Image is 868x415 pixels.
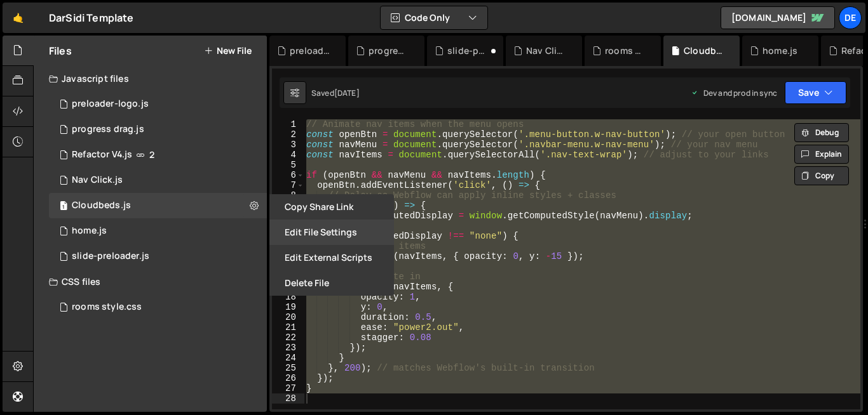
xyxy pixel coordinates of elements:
button: Code Only [381,6,487,29]
div: Cloudbeds.js [72,200,131,211]
div: 15943/48230.js [49,91,267,117]
button: Copy share link [269,194,394,220]
span: 1 [60,202,67,212]
div: slide-preloader.js [72,251,149,262]
button: Copy [794,166,849,185]
div: 1 [272,119,304,129]
a: [DOMAIN_NAME] [721,6,835,29]
span: 2 [149,150,154,160]
button: Debug [794,123,849,142]
div: 15943/48056.js [49,168,267,193]
div: 4 [272,150,304,160]
div: Nav Click.js [72,175,123,186]
div: Refactor V4.js [72,149,132,161]
div: home.js [763,44,797,57]
div: Cloudbeds.js [684,44,724,57]
div: progress drag.js [72,124,144,135]
div: 21 [272,322,304,333]
div: 2 [272,129,304,140]
div: 26 [272,373,304,383]
div: Javascript files [34,66,267,91]
div: 15943/47458.js [49,142,267,168]
div: home.js [72,225,107,237]
div: 3 [272,140,304,150]
button: New File [204,46,252,56]
div: 15943/48069.js [49,117,267,142]
button: Save [785,81,846,104]
div: progress drag.js [369,44,409,57]
div: CSS files [34,269,267,294]
button: Delete File [269,270,394,296]
div: 6 [272,170,304,180]
div: 8 [272,190,304,201]
div: 24 [272,353,304,363]
h2: Files [49,44,72,58]
div: 18 [272,292,304,302]
div: slide-preloader.js [49,244,267,269]
div: 15943/48032.css [49,294,267,320]
div: 28 [272,393,304,404]
div: 25 [272,363,304,373]
div: 20 [272,312,304,322]
div: 15943/47638.js [49,193,267,218]
div: 22 [272,333,304,343]
div: 5 [272,160,304,170]
div: rooms style.css [72,301,142,313]
button: Edit External Scripts [269,245,394,270]
div: Nav Click.js [526,44,567,57]
div: preloader-logo.js [290,44,330,57]
div: 23 [272,343,304,353]
div: preloader-logo.js [72,98,149,110]
div: Dev and prod in sync [691,88,777,98]
div: [DATE] [334,88,360,98]
div: DarSidi Template [49,10,134,25]
div: Saved [311,88,360,98]
div: 19 [272,302,304,312]
div: slide-preloader.js [447,44,488,57]
button: Edit File Settings [269,220,394,245]
div: 27 [272,383,304,393]
div: 7 [272,180,304,190]
a: De [839,6,862,29]
a: 🤙 [3,3,34,33]
div: 15943/42886.js [49,218,267,244]
button: Explain [794,145,849,164]
div: rooms style.css [605,44,646,57]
